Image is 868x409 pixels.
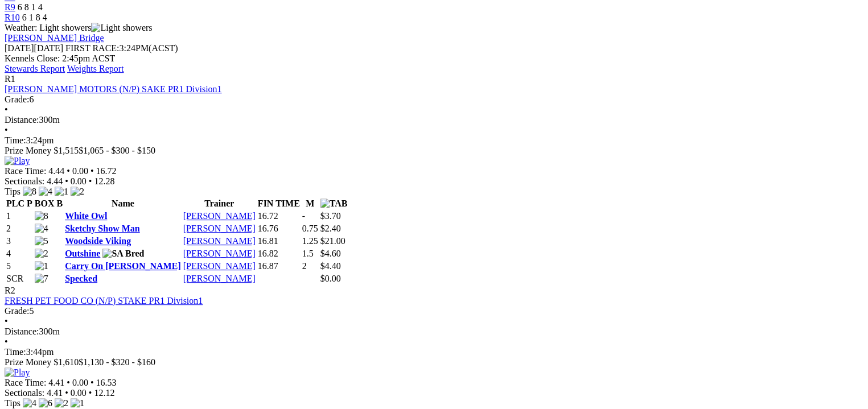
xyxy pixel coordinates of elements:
[302,211,305,221] text: -
[6,273,33,284] td: SCR
[320,211,341,221] span: $3.70
[320,249,341,258] span: $4.60
[5,84,222,94] a: [PERSON_NAME] MOTORS (N/P) SAKE PR1 Division1
[302,249,314,258] text: 1.5
[5,115,39,125] span: Distance:
[65,43,178,53] span: 3:24PM(ACST)
[48,166,64,176] span: 4.44
[5,327,863,337] div: 300m
[257,210,301,222] td: 16.72
[67,166,70,176] span: •
[5,64,65,73] a: Stewards Report
[5,357,863,367] div: Prize Money $1,610
[90,166,94,176] span: •
[39,398,52,408] img: 6
[55,187,68,197] img: 1
[5,33,104,43] a: [PERSON_NAME] Bridge
[302,224,318,233] text: 0.75
[91,23,152,33] img: Light showers
[94,176,114,186] span: 12.28
[5,286,15,295] span: R2
[67,378,70,387] span: •
[47,176,63,186] span: 4.44
[257,248,301,259] td: 16.82
[5,306,30,316] span: Grade:
[23,187,36,197] img: 8
[96,378,117,387] span: 16.53
[56,199,63,208] span: B
[6,248,33,259] td: 4
[5,316,8,326] span: •
[5,94,863,105] div: 6
[79,357,155,367] span: $1,130 - $320 - $160
[5,135,26,145] span: Time:
[64,198,182,209] th: Name
[183,236,256,246] a: [PERSON_NAME]
[5,337,8,346] span: •
[5,23,153,32] span: Weather: Light showers
[320,261,341,271] span: $4.40
[35,274,48,284] img: 7
[6,236,33,247] td: 3
[65,261,181,271] a: Carry On [PERSON_NAME]
[5,398,20,408] span: Tips
[65,236,131,246] a: Woodside Viking
[71,187,84,197] img: 2
[55,398,68,408] img: 2
[72,378,88,387] span: 0.00
[5,125,8,135] span: •
[39,187,52,197] img: 4
[320,236,345,246] span: $21.00
[65,249,100,258] a: Outshine
[71,388,87,398] span: 0.00
[47,388,63,398] span: 4.41
[5,388,44,398] span: Sectionals:
[183,224,256,233] a: [PERSON_NAME]
[65,224,140,233] a: Sketchy Show Man
[65,176,68,186] span: •
[35,199,55,208] span: BOX
[35,261,48,271] img: 1
[65,388,68,398] span: •
[48,378,64,387] span: 4.41
[65,211,107,221] a: White Owl
[257,223,301,234] td: 16.76
[183,274,256,283] a: [PERSON_NAME]
[5,74,15,84] span: R1
[5,2,15,12] a: R9
[257,236,301,247] td: 16.81
[320,224,341,233] span: $2.40
[65,274,97,283] a: Specked
[6,223,33,234] td: 2
[5,43,63,53] span: [DATE]
[320,199,348,209] img: TAB
[94,388,114,398] span: 12.12
[5,187,20,196] span: Tips
[90,378,94,387] span: •
[302,236,318,246] text: 1.25
[22,13,47,22] span: 6 1 8 4
[5,94,30,104] span: Grade:
[89,176,92,186] span: •
[79,146,155,155] span: $1,065 - $300 - $150
[5,296,203,305] a: FRESH PET FOOD CO (N/P) STAKE PR1 Division1
[5,13,20,22] a: R10
[35,224,48,234] img: 4
[257,198,301,209] th: FIN TIME
[96,166,117,176] span: 16.72
[5,306,863,316] div: 5
[23,398,36,408] img: 4
[5,378,46,387] span: Race Time:
[35,249,48,259] img: 2
[5,367,30,378] img: Play
[27,199,32,208] span: P
[320,274,341,283] span: $0.00
[5,327,39,336] span: Distance:
[5,105,8,114] span: •
[183,198,256,209] th: Trainer
[71,176,87,186] span: 0.00
[35,236,48,246] img: 5
[67,64,124,73] a: Weights Report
